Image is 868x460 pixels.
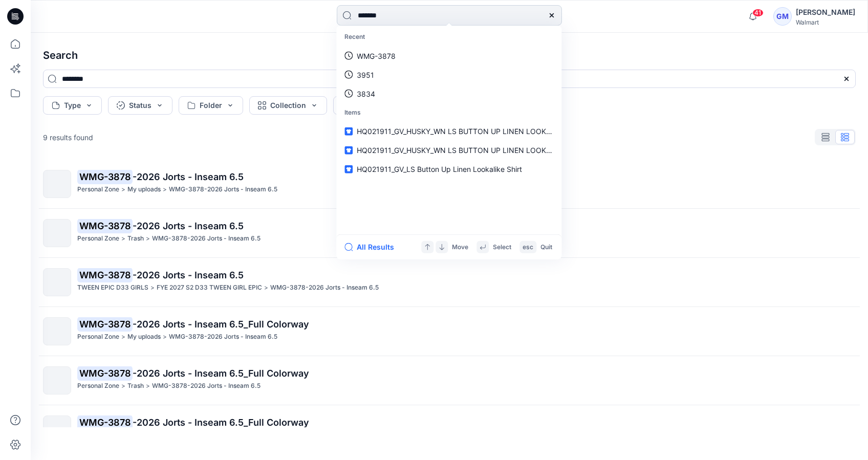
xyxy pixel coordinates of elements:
span: -2026 Jorts - Inseam 6.5_Full Colorway [133,319,309,330]
a: WMG-3878 [338,46,559,65]
p: > [264,282,268,293]
p: Personal Zone [77,233,119,244]
button: All Results [344,241,401,253]
p: > [163,184,167,195]
p: > [121,233,125,244]
a: 3834 [338,84,559,103]
p: Recent [338,28,559,47]
span: -2026 Jorts - Inseam 6.5 [133,221,244,231]
a: WMG-3878-2026 Jorts - Inseam 6.5Personal Zone>My uploads>WMG-3878-2026 Jorts - Inseam 6.5 [37,164,862,204]
p: Trash [127,381,144,391]
p: My uploads [127,184,161,195]
p: 3951 [357,69,374,80]
mark: WMG-3878 [77,169,133,184]
p: Move [452,242,468,252]
span: -2026 Jorts - Inseam 6.5 [133,270,244,280]
p: > [121,184,125,195]
p: My uploads [127,332,161,342]
mark: WMG-3878 [77,415,133,429]
span: -2026 Jorts - Inseam 6.5_Full Colorway [133,368,309,379]
p: > [146,381,150,391]
p: > [150,282,155,293]
p: 3834 [357,88,375,99]
button: Folder [179,96,243,115]
span: 41 [752,9,764,17]
p: Personal Zone [77,332,119,342]
span: HQ021911_GV_HUSKY_WN LS BUTTON UP LINEN LOOKALIKE SHIRT [357,146,589,155]
button: Collection [249,96,327,115]
a: WMG-3878-2026 Jorts - Inseam 6.5Personal Zone>Trash>WMG-3878-2026 Jorts - Inseam 6.5 [37,213,862,253]
p: WMG-3878-2026 Jorts - Inseam 6.5 [152,381,261,391]
a: WMG-3878-2026 Jorts - Inseam 6.5_Full ColorwayPersonal Zone>My uploads>WMG-3878-2026 Jorts - Inse... [37,311,862,352]
p: Quit [540,242,552,252]
span: -2026 Jorts - Inseam 6.5 [133,171,244,182]
mark: WMG-3878 [77,218,133,233]
span: HQ021911_GV_LS Button Up Linen Lookalike Shirt [357,165,522,173]
a: HQ021911_GV_HUSKY_WN LS BUTTON UP LINEN LOOKALIKE SHIRT [338,141,559,160]
p: > [121,332,125,342]
a: HQ021911_GV_LS Button Up Linen Lookalike Shirt [338,160,559,179]
div: Walmart [796,18,855,26]
p: WMG-3878-2026 Jorts - Inseam 6.5 [270,282,379,293]
p: TWEEN EPIC D33 GIRLS [77,282,148,293]
button: Type [43,96,102,115]
a: WMG-3878-2026 Jorts - Inseam 6.5_Full ColorwayTWEEN EPIC D33 GIRLS>FYE 2027 S2 D33 TWEEN GIRL EPI... [37,409,862,450]
a: 3951 [338,65,559,84]
p: WMG-3878 [357,50,396,61]
a: WMG-3878-2026 Jorts - Inseam 6.5TWEEN EPIC D33 GIRLS>FYE 2027 S2 D33 TWEEN GIRL EPIC>WMG-3878-202... [37,262,862,302]
p: Personal Zone [77,381,119,391]
p: Items [338,103,559,122]
mark: WMG-3878 [77,268,133,282]
p: WMG-3878-2026 Jorts - Inseam 6.5 [169,332,277,342]
p: WMG-3878-2026 Jorts - Inseam 6.5 [169,184,277,195]
p: Trash [127,233,144,244]
p: FYE 2027 S2 D33 TWEEN GIRL EPIC [157,282,262,293]
p: WMG-3878-2026 Jorts - Inseam 6.5 [152,233,261,244]
button: More filters [333,96,404,115]
p: Select [493,242,511,252]
h4: Search [35,41,864,70]
span: -2026 Jorts - Inseam 6.5_Full Colorway [133,417,309,428]
p: Personal Zone [77,184,119,195]
p: 9 results found [43,132,93,143]
mark: WMG-3878 [77,366,133,380]
p: > [163,332,167,342]
a: WMG-3878-2026 Jorts - Inseam 6.5_Full ColorwayPersonal Zone>Trash>WMG-3878-2026 Jorts - Inseam 6.5 [37,360,862,401]
p: esc [523,242,533,252]
div: [PERSON_NAME] [796,6,855,18]
span: HQ021911_GV_HUSKY_WN LS BUTTON UP LINEN LOOKALIKE SHIRT [357,127,589,136]
p: > [121,381,125,391]
div: GM [773,7,792,26]
p: > [146,233,150,244]
mark: WMG-3878 [77,317,133,331]
button: Status [108,96,172,115]
a: HQ021911_GV_HUSKY_WN LS BUTTON UP LINEN LOOKALIKE SHIRT [338,122,559,141]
